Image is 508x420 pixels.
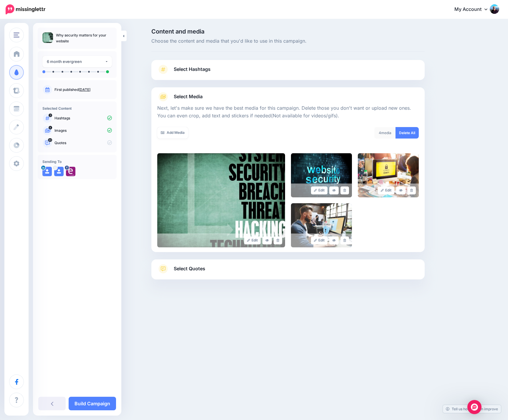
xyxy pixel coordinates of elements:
[374,127,396,139] div: media
[157,101,419,247] div: Select Media
[88,71,90,73] li: A post will be sent on day 73
[42,106,112,111] h4: Selected Content
[157,153,285,247] img: 7aa3d187e03348649031dcff3f500cfc_large.jpg
[47,58,105,65] div: 6 month evergreen
[79,87,90,92] a: [DATE]
[52,71,54,73] li: A post will be sent on day 1
[379,131,381,135] span: 4
[174,93,203,101] span: Select Media
[54,167,64,176] img: user_default_image.png
[311,186,328,194] a: Edit
[174,265,205,273] span: Select Quotes
[97,71,99,73] li: A post will be sent on day 124
[311,236,328,244] a: Edit
[358,153,419,197] img: NN4OSH73B3086N0AVZYDF0XHW5TBXP7P_large.jpeg
[54,140,112,146] p: Quotes
[443,405,501,413] a: Tell us how we can improve
[42,167,52,176] img: user_default_image.png
[79,71,81,73] li: A post will be sent on day 32
[291,153,352,197] img: GS2LSV4B3PDRSSN3LLDQJXDUGKCUFZ9D_large.jpeg
[42,56,112,67] button: 6 month evergreen
[6,4,45,14] img: Missinglettr
[157,92,419,101] a: Select Media
[291,203,352,247] img: TJK0HQHMNDQOY04UG30AJBH9GBQSRGQ4_large.jpeg
[157,65,419,80] a: Select Hashtags
[66,167,75,176] img: 528363599_10163961969572704_8614632715601683487_n-bsa154639.jpg
[14,32,19,38] img: menu.png
[54,87,112,92] p: First published
[49,114,52,117] span: 3
[174,65,211,73] span: Select Hashtags
[157,127,188,139] a: Add Media
[42,159,112,164] h4: Sending To
[70,71,72,73] li: A post will be sent on day 10
[42,32,53,43] img: 7aa3d187e03348649031dcff3f500cfc_thumb.jpg
[157,104,419,120] p: Next, let's make sure we have the best media for this campaign. Delete those you don't want or up...
[151,29,425,34] span: Content and media
[449,2,499,17] a: My Account
[54,116,112,121] p: Hashtags
[62,71,63,73] li: A post will be sent on day 3
[56,32,112,44] p: Why security matters for your website
[157,264,419,279] a: Select Quotes
[48,138,52,142] span: 20
[42,70,45,73] li: A post will be sent on day 0
[378,186,395,194] a: Edit
[467,400,481,414] div: Open Intercom Messenger
[396,127,419,139] a: Delete All
[54,128,112,133] p: Images
[244,236,261,244] a: Edit
[49,126,52,129] span: 4
[106,70,109,73] li: A post will be sent on day 180
[151,37,425,45] span: Choose the content and media that you'd like to use in this campaign.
